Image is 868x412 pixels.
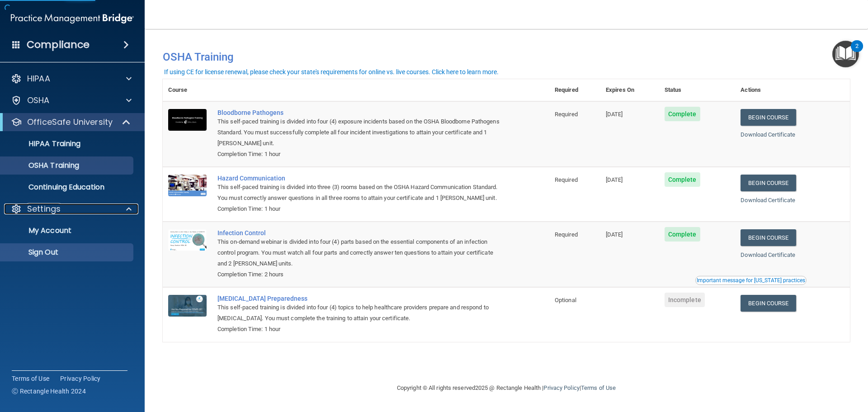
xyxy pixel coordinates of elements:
[606,231,623,238] span: [DATE]
[217,109,504,116] a: Bloodborne Pathogens
[555,111,578,118] span: Required
[6,183,129,192] p: Continuing Education
[741,109,796,126] a: Begin Course
[217,175,504,182] a: Hazard Communication
[11,73,132,84] a: HIPAA
[600,79,659,101] th: Expires On
[217,182,504,204] div: This self-paced training is divided into three (3) rooms based on the OSHA Hazard Communication S...
[11,204,132,214] a: Settings
[217,269,504,280] div: Completion Time: 2 hours
[697,278,805,283] div: Important message for [US_STATE] practices
[217,237,504,269] div: This on-demand webinar is divided into four (4) parts based on the essential components of an inf...
[12,374,49,383] a: Terms of Use
[659,79,736,101] th: Status
[832,41,859,67] button: Open Resource Center, 2 new notifications
[341,374,671,403] div: Copyright © All rights reserved 2025 @ Rectangle Health | |
[735,79,850,101] th: Actions
[217,324,504,335] div: Completion Time: 1 hour
[741,175,796,191] a: Begin Course
[543,384,579,391] a: Privacy Policy
[606,176,623,183] span: [DATE]
[741,131,795,138] a: Download Certificate
[163,79,212,101] th: Course
[741,251,795,258] a: Download Certificate
[741,295,796,312] a: Begin Course
[555,176,578,183] span: Required
[555,231,578,238] span: Required
[555,297,576,303] span: Optional
[217,116,504,149] div: This self-paced training is divided into four (4) exposure incidents based on the OSHA Bloodborne...
[60,374,101,383] a: Privacy Policy
[11,9,134,28] img: PMB logo
[163,67,500,76] button: If using CE for license renewal, please check your state's requirements for online vs. live cours...
[549,79,600,101] th: Required
[27,38,90,51] h4: Compliance
[581,384,616,391] a: Terms of Use
[6,161,79,170] p: OSHA Training
[665,227,700,242] span: Complete
[217,204,504,214] div: Completion Time: 1 hour
[27,73,50,84] p: HIPAA
[741,197,795,204] a: Download Certificate
[27,95,50,106] p: OSHA
[11,117,131,128] a: OfficeSafe University
[855,46,859,58] div: 2
[665,172,700,187] span: Complete
[6,139,80,148] p: HIPAA Training
[217,229,504,237] a: Infection Control
[27,204,61,214] p: Settings
[606,111,623,118] span: [DATE]
[741,229,796,246] a: Begin Course
[27,117,113,128] p: OfficeSafe University
[11,95,132,106] a: OSHA
[6,248,129,257] p: Sign Out
[12,387,86,396] span: Ⓒ Rectangle Health 2024
[6,226,129,235] p: My Account
[164,69,499,75] div: If using CE for license renewal, please check your state's requirements for online vs. live cours...
[163,51,850,63] h4: OSHA Training
[665,293,705,307] span: Incomplete
[695,276,807,285] button: Read this if you are a dental practitioner in the state of CA
[217,295,504,302] a: [MEDICAL_DATA] Preparedness
[665,107,700,121] span: Complete
[217,302,504,324] div: This self-paced training is divided into four (4) topics to help healthcare providers prepare and...
[217,149,504,160] div: Completion Time: 1 hour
